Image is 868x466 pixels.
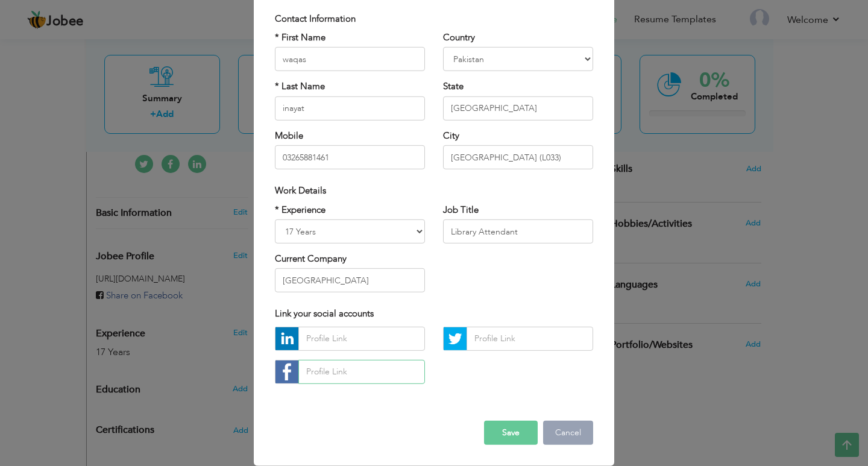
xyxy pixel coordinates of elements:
[543,421,593,445] button: Cancel
[443,80,464,93] label: State
[275,80,325,93] label: * Last Name
[298,327,425,351] input: Profile Link
[443,203,479,216] label: Job Title
[275,31,325,44] label: * First Name
[275,327,298,350] img: linkedin
[275,361,298,383] img: facebook
[275,130,303,142] label: Mobile
[275,307,374,320] span: Link your social accounts
[444,327,467,350] img: Twitter
[467,327,593,351] input: Profile Link
[443,31,475,44] label: Country
[275,12,356,24] span: Contact Information
[443,130,459,142] label: City
[275,184,326,197] span: Work Details
[298,360,425,384] input: Profile Link
[275,203,325,216] label: * Experience
[484,421,538,445] button: Save
[275,253,347,265] label: Current Company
